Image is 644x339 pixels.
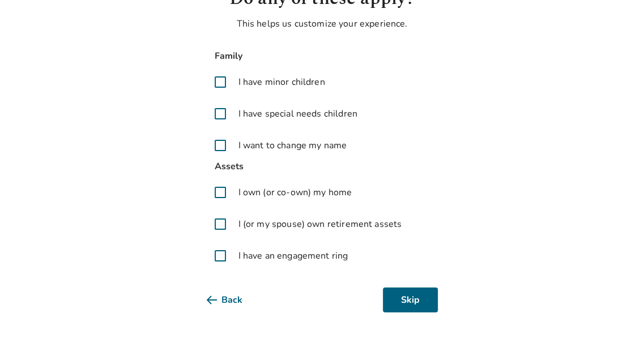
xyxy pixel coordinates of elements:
[238,186,352,199] span: I own (or co-own) my home
[207,49,438,64] span: Family
[238,217,402,231] span: I (or my spouse) own retirement assets
[587,285,644,339] iframe: Chat Widget
[238,75,325,89] span: I have minor children
[383,287,438,312] button: Skip
[207,17,438,31] p: This helps us customize your experience.
[207,159,438,174] span: Assets
[207,287,261,312] button: Back
[238,107,357,121] span: I have special needs children
[238,139,347,152] span: I want to change my name
[238,249,348,263] span: I have an engagement ring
